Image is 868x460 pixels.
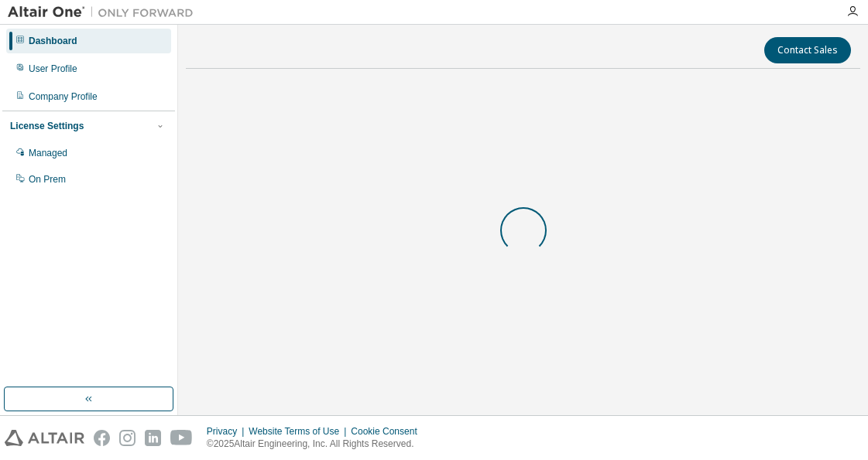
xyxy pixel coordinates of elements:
img: Altair One [8,5,201,20]
img: youtube.svg [170,430,193,446]
div: Privacy [207,425,249,438]
div: Managed [29,147,67,159]
p: © 2025 Altair Engineering, Inc. All Rights Reserved. [207,438,427,451]
div: Company Profile [29,90,98,103]
div: License Settings [10,120,84,132]
div: Website Terms of Use [249,425,351,438]
div: User Profile [29,63,77,75]
img: linkedin.svg [145,430,161,446]
img: altair_logo.svg [5,430,84,446]
img: facebook.svg [94,430,110,446]
img: instagram.svg [119,430,136,446]
div: Dashboard [29,35,77,47]
div: Cookie Consent [351,425,426,438]
div: On Prem [29,173,66,186]
button: Contact Sales [764,37,851,63]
